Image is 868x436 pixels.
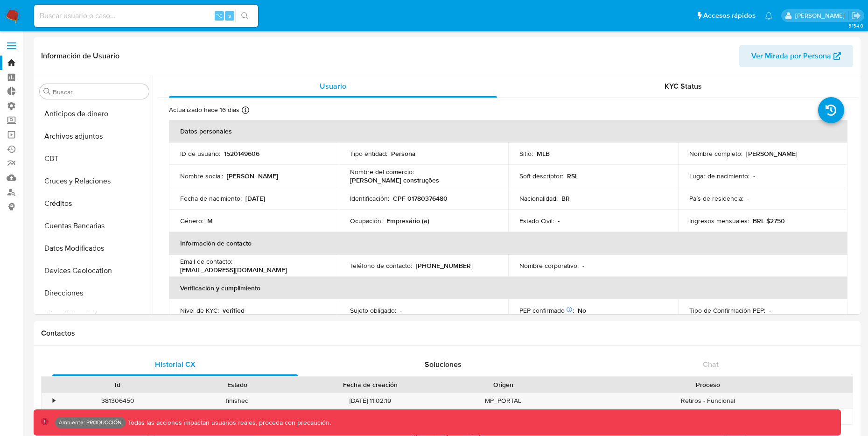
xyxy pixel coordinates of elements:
input: Buscar usuario o caso... [34,10,258,22]
span: KYC Status [665,81,702,91]
button: search-icon [235,9,254,22]
p: M [207,217,213,225]
th: Verificación y cumplimiento [169,277,847,299]
div: Id [64,380,171,389]
button: Cuentas Bancarias [36,215,153,237]
p: ID de usuario : [180,149,220,158]
p: verified [223,306,245,315]
p: Tipo de Confirmación PEP : [689,306,765,315]
th: Datos personales [169,120,847,142]
span: Historial CX [155,359,196,370]
p: Identificación : [350,194,389,203]
p: Ocupación : [350,217,383,225]
p: [PHONE_NUMBER] [416,261,473,270]
p: [EMAIL_ADDRESS][DOMAIN_NAME] [180,266,287,274]
div: • [53,396,55,405]
p: - [769,306,771,315]
span: Soluciones [425,359,462,370]
p: Nombre social : [180,172,223,180]
div: finished [177,409,297,424]
span: Usuario [320,81,346,91]
button: Archivos adjuntos [36,125,153,148]
button: Anticipos de dinero [36,103,153,125]
p: Sitio : [519,149,533,158]
p: Nivel de KYC : [180,306,219,315]
button: CBT [36,148,153,170]
p: MLB [537,149,550,158]
a: Salir [851,11,861,21]
p: - [400,306,402,315]
h1: Contactos [41,329,853,338]
p: Actualizado hace 16 días [169,105,239,114]
button: Cruces y Relaciones [36,170,153,192]
p: [PERSON_NAME] [746,149,798,158]
p: [PERSON_NAME] construções [350,176,439,184]
span: s [228,11,231,20]
p: Teléfono de contacto : [350,261,412,270]
p: Fecha de nacimiento : [180,194,242,203]
span: Chat [703,359,719,370]
p: Tipo entidad : [350,149,387,158]
p: Persona [391,149,416,158]
p: Empresário (a) [386,217,429,225]
p: 1520149606 [224,149,259,158]
div: 381306450 [58,393,177,408]
div: Fecha de creación [304,380,437,389]
div: MP_PORTAL [443,393,563,408]
p: CPF 01780376480 [393,194,448,203]
span: Accesos rápidos [703,11,756,21]
p: Nombre corporativo : [519,261,579,270]
th: Información de contacto [169,232,847,254]
button: Devices Geolocation [36,260,153,282]
button: Créditos [36,192,153,215]
p: Lugar de nacimiento : [689,172,749,180]
div: Proceso [569,380,846,389]
p: - [753,172,755,180]
p: País de residencia : [689,194,743,203]
button: Buscar [43,88,51,95]
button: Direcciones [36,282,153,304]
h1: Información de Usuario [41,51,119,61]
p: [PERSON_NAME] [227,172,278,180]
p: No [578,306,586,315]
p: RSL [567,172,578,180]
button: Ver Mirada por Persona [739,45,853,67]
span: Ver Mirada por Persona [751,45,831,67]
p: [DATE] [245,194,265,203]
div: Retiros - Funcional [563,393,853,408]
p: Sujeto obligado : [350,306,396,315]
div: [DATE] 10:43:12 [297,409,443,424]
p: Nombre del comercio : [350,168,414,176]
span: ⌥ [216,11,223,20]
p: Todas las acciones impactan usuarios reales, proceda con precaución. [126,418,331,427]
div: Origen [450,380,556,389]
button: Dispositivos Point [36,304,153,327]
p: luis.birchenz@mercadolibre.com [795,11,848,20]
p: PEP confirmado : [519,306,574,315]
div: 379285002 [58,409,177,424]
p: Nacionalidad : [519,194,558,203]
p: Email de contacto : [180,257,232,266]
div: [DATE] 11:02:19 [297,393,443,408]
p: Ingresos mensuales : [689,217,749,225]
div: Estado [184,380,290,389]
p: Soft descriptor : [519,172,563,180]
p: - [747,194,749,203]
p: - [582,261,584,270]
p: Ambiente: PRODUCCIÓN [59,421,122,424]
button: Datos Modificados [36,237,153,260]
div: Acreditación de Pagos - Payers [563,409,853,424]
p: - [558,217,560,225]
p: BR [561,194,570,203]
p: Estado Civil : [519,217,554,225]
div: SUPPORT_WIDGET_MP [443,409,563,424]
a: Notificaciones [765,12,773,20]
p: BRL $2750 [753,217,785,225]
div: finished [177,393,297,408]
p: Nombre completo : [689,149,742,158]
input: Buscar [53,88,145,96]
p: Género : [180,217,203,225]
